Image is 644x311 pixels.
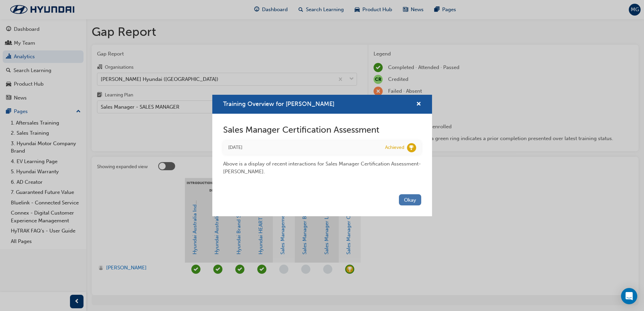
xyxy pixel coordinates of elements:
button: Okay [399,194,421,205]
button: cross-icon [416,100,421,109]
span: learningRecordVerb_ACHIEVE-icon [407,143,416,152]
span: cross-icon [416,102,421,108]
div: Open Intercom Messenger [621,288,637,304]
div: Training Overview for Ashley Wilson [212,95,432,216]
span: Training Overview for [PERSON_NAME] [223,100,334,108]
div: Above is a display of recent interactions for Sales Manager Certification Assessment - [PERSON_NA... [223,155,421,175]
div: Wed Jun 11 2025 10:00:00 GMT+1000 (Australian Eastern Standard Time) [228,144,375,152]
div: Achieved [385,145,404,151]
h2: Sales Manager Certification Assessment [223,125,421,135]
